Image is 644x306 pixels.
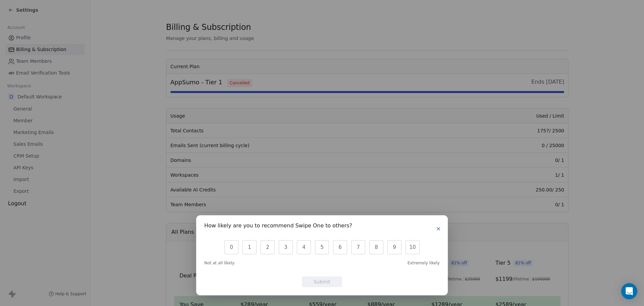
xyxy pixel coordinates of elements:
[387,240,401,254] button: 9
[261,240,275,254] button: 2
[224,240,238,254] button: 0
[204,260,234,266] span: Not at all likely
[408,260,440,266] span: Extremely likely
[369,240,383,254] button: 8
[406,240,420,254] button: 10
[279,240,293,254] button: 3
[243,240,257,254] button: 1
[302,276,342,287] button: Submit
[297,240,311,254] button: 4
[315,240,329,254] button: 5
[204,223,352,230] h1: How likely are you to recommend Swipe One to others?
[351,240,365,254] button: 7
[333,240,347,254] button: 6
